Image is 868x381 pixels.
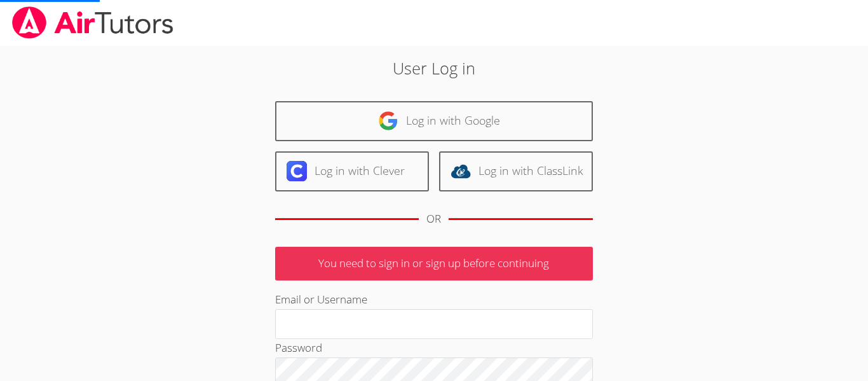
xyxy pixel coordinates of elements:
div: OR [426,210,441,228]
img: clever-logo-6eab21bc6e7a338710f1a6ff85c0baf02591cd810cc4098c63d3a4b26e2feb20.svg [287,161,307,181]
img: airtutors_banner-c4298cdbf04f3fff15de1276eac7730deb9818008684d7c2e4769d2f7ddbe033.png [11,6,175,39]
h2: User Log in [200,56,668,80]
p: You need to sign in or sign up before continuing [275,247,593,281]
a: Log in with ClassLink [439,151,593,191]
label: Password [275,340,322,355]
label: Email or Username [275,292,367,307]
img: classlink-logo-d6bb404cc1216ec64c9a2012d9dc4662098be43eaf13dc465df04b49fa7ab582.svg [451,161,471,181]
img: google-logo-50288ca7cdecda66e5e0955fdab243c47b7ad437acaf1139b6f446037453330a.svg [378,111,398,131]
a: Log in with Google [275,101,593,141]
a: Log in with Clever [275,151,429,191]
